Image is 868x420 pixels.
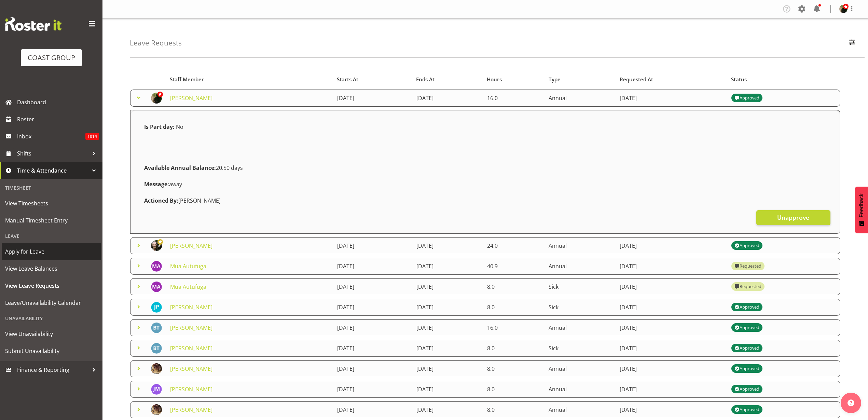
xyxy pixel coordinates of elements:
td: [DATE] [616,360,727,377]
td: [DATE] [333,340,412,357]
span: Time & Attendance [17,165,89,176]
span: Manual Timesheet Entry [5,215,97,226]
td: 8.0 [483,278,545,295]
span: Status [731,76,747,83]
td: [DATE] [412,319,483,336]
span: Hours [487,76,502,83]
td: [DATE] [333,299,412,316]
div: Timesheet [2,181,101,195]
td: [DATE] [412,278,483,295]
button: Unapprove [756,210,830,225]
div: Requested [734,262,761,270]
td: Sick [545,299,616,316]
button: Feedback - Show survey [855,187,868,233]
strong: Message: [144,180,169,188]
a: [PERSON_NAME] [170,385,212,393]
div: Approved [734,344,759,352]
span: Staff Member [170,76,204,83]
td: [DATE] [333,278,412,295]
div: Approved [734,94,759,102]
td: [DATE] [616,278,727,295]
td: 16.0 [483,319,545,336]
div: Approved [734,242,759,250]
td: [DATE] [333,360,412,377]
td: [DATE] [333,319,412,336]
div: Leave [2,229,101,243]
strong: Is Part day: [144,123,175,131]
span: Roster [17,114,99,124]
td: [DATE] [616,401,727,418]
td: 8.0 [483,340,545,357]
img: aaron-grant454b22c01f25b3c339245abd24dca433.png [151,404,162,415]
img: mua-autufuga10038.jpg [151,261,162,272]
span: 1014 [85,133,99,140]
strong: Available Annual Balance: [144,164,216,172]
td: [DATE] [412,381,483,398]
span: Inbox [17,131,85,141]
td: Annual [545,401,616,418]
td: [DATE] [333,381,412,398]
td: 40.9 [483,258,545,275]
span: View Unavailability [5,329,97,339]
td: [DATE] [412,90,483,107]
td: [DATE] [616,258,727,275]
span: View Leave Balances [5,263,97,274]
td: 8.0 [483,381,545,398]
td: [DATE] [616,340,727,357]
div: Unavailability [2,311,101,325]
td: [DATE] [412,237,483,254]
div: Approved [734,324,759,332]
a: Manual Timesheet Entry [2,212,101,229]
td: Annual [545,237,616,254]
div: Approved [734,406,759,414]
td: 8.0 [483,360,545,377]
span: Dashboard [17,97,99,107]
a: [PERSON_NAME] [170,324,212,331]
td: 8.0 [483,299,545,316]
span: Shifts [17,148,89,159]
td: 16.0 [483,90,545,107]
img: micah-hetrick73ebaf9e9aacd948a3fc464753b70555.png [839,5,848,13]
td: Annual [545,258,616,275]
a: Apply for Leave [2,243,101,260]
a: [PERSON_NAME] [170,303,212,311]
td: [DATE] [412,340,483,357]
a: [PERSON_NAME] [170,344,212,352]
img: dayle-eathornedf1729e1f3237f8640a8aa9577ba68ad.png [151,240,162,251]
span: View Leave Requests [5,281,97,291]
span: Requested At [620,76,653,83]
td: Annual [545,360,616,377]
td: [DATE] [616,319,727,336]
a: Mua Autufuga [170,262,206,270]
td: Sick [545,340,616,357]
div: [PERSON_NAME] [140,192,830,209]
div: COAST GROUP [28,53,75,63]
span: Type [549,76,561,83]
img: aaron-grant454b22c01f25b3c339245abd24dca433.png [151,363,162,374]
div: Approved [734,365,759,373]
td: [DATE] [616,90,727,107]
a: [PERSON_NAME] [170,94,212,102]
button: Filter Employees [845,36,859,51]
a: View Leave Balances [2,260,101,277]
td: [DATE] [412,258,483,275]
div: 20.50 days [140,160,830,176]
span: Unapprove [777,213,809,222]
img: benjamin-thomas-geden4470.jpg [151,343,162,354]
td: [DATE] [412,360,483,377]
img: jonathon-mcneill3856.jpg [151,384,162,395]
div: Requested [734,283,761,291]
td: [DATE] [412,401,483,418]
td: [DATE] [616,299,727,316]
a: [PERSON_NAME] [170,242,212,249]
a: [PERSON_NAME] [170,365,212,372]
a: Submit Unavailability [2,342,101,360]
a: Leave/Unavailability Calendar [2,294,101,311]
span: View Timesheets [5,198,97,208]
a: View Leave Requests [2,277,101,294]
td: [DATE] [616,381,727,398]
span: No [176,123,183,131]
strong: Actioned By: [144,197,178,204]
span: Ends At [416,76,435,83]
span: Submit Unavailability [5,346,97,356]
